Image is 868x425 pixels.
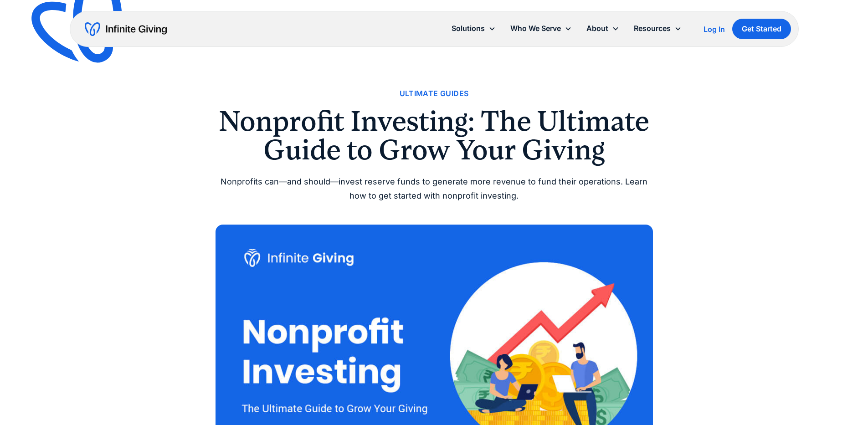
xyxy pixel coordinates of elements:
div: Solutions [444,19,503,38]
a: Log In [704,24,725,35]
a: Get Started [732,19,791,39]
div: Who We Serve [503,19,579,38]
div: About [586,22,608,35]
div: Who We Serve [510,22,561,35]
div: Log In [704,26,725,33]
a: home [85,22,167,36]
div: Resources [627,19,689,38]
div: Solutions [452,22,485,35]
div: Nonprofits can—and should—invest reserve funds to generate more revenue to fund their operations.... [216,175,653,203]
div: Resources [634,22,671,35]
a: Ultimate Guides [400,87,469,100]
div: About [579,19,627,38]
h1: Nonprofit Investing: The Ultimate Guide to Grow Your Giving [216,107,653,164]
